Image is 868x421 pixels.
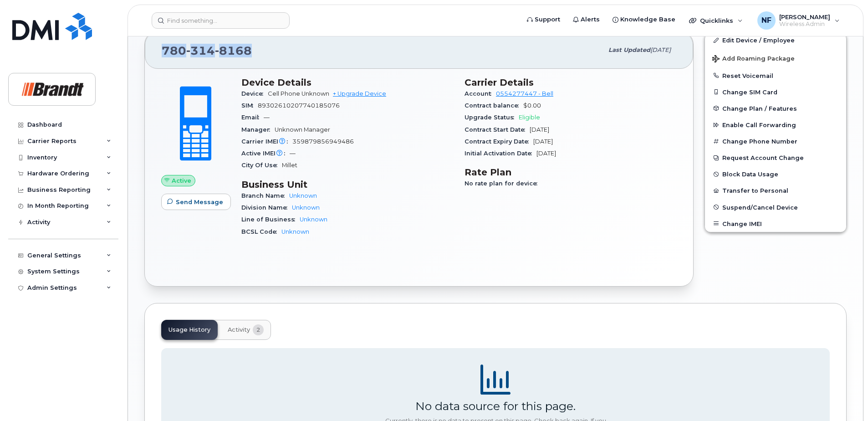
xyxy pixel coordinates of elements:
[705,100,846,117] button: Change Plan / Features
[700,17,733,24] span: Quicklinks
[523,102,541,109] span: $0.00
[275,126,330,133] span: Unknown Manager
[465,77,677,88] h3: Carrier Details
[465,102,523,109] span: Contract balance
[253,324,264,335] span: 2
[162,44,252,57] span: 780
[300,216,327,223] a: Unknown
[722,105,797,112] span: Change Plan / Features
[705,216,846,232] button: Change IMEI
[465,114,519,121] span: Upgrade Status
[289,192,317,199] a: Unknown
[258,102,340,109] span: 89302610207740185076
[152,12,290,29] input: Find something...
[650,46,671,53] span: [DATE]
[608,46,650,53] span: Last updated
[712,55,795,64] span: Add Roaming Package
[683,11,749,30] div: Quicklinks
[705,117,846,133] button: Enable Call Forwarding
[705,182,846,199] button: Transfer to Personal
[705,84,846,100] button: Change SIM Card
[241,114,264,121] span: Email
[241,204,292,211] span: Division Name
[465,138,533,145] span: Contract Expiry Date
[705,133,846,149] button: Change Phone Number
[176,198,223,206] span: Send Message
[241,228,281,235] span: BCSL Code
[241,126,275,133] span: Manager
[415,399,576,413] div: No data source for this page.
[268,90,329,97] span: Cell Phone Unknown
[241,179,454,190] h3: Business Unit
[290,150,296,157] span: —
[519,114,540,121] span: Eligible
[465,90,496,97] span: Account
[241,150,290,157] span: Active IMEI
[722,122,796,128] span: Enable Call Forwarding
[496,90,553,97] a: 0554277447 - Bell
[241,90,268,97] span: Device
[215,44,252,57] span: 8168
[751,11,846,30] div: Noah Fouillard
[161,194,231,210] button: Send Message
[465,126,530,133] span: Contract Start Date
[465,167,677,178] h3: Rate Plan
[779,21,830,28] span: Wireless Admin
[465,150,536,157] span: Initial Activation Date
[292,204,320,211] a: Unknown
[264,114,270,121] span: —
[228,326,250,334] span: Activity
[533,138,553,145] span: [DATE]
[705,32,846,48] a: Edit Device / Employee
[705,49,846,67] button: Add Roaming Package
[581,15,600,24] span: Alerts
[282,162,297,169] span: Millet
[241,192,289,199] span: Branch Name
[761,15,771,26] span: NF
[705,149,846,166] button: Request Account Change
[292,138,354,145] span: 359879856949486
[521,10,567,29] a: Support
[535,15,560,24] span: Support
[241,77,454,88] h3: Device Details
[186,44,215,57] span: 314
[241,162,282,169] span: City Of Use
[536,150,556,157] span: [DATE]
[465,180,542,187] span: No rate plan for device
[779,13,830,21] span: [PERSON_NAME]
[606,10,682,29] a: Knowledge Base
[530,126,549,133] span: [DATE]
[241,216,300,223] span: Line of Business
[241,102,258,109] span: SIM
[333,90,386,97] a: + Upgrade Device
[567,10,606,29] a: Alerts
[705,67,846,84] button: Reset Voicemail
[281,228,309,235] a: Unknown
[172,176,191,185] span: Active
[705,166,846,182] button: Block Data Usage
[241,138,292,145] span: Carrier IMEI
[620,15,675,24] span: Knowledge Base
[705,199,846,216] button: Suspend/Cancel Device
[722,204,798,210] span: Suspend/Cancel Device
